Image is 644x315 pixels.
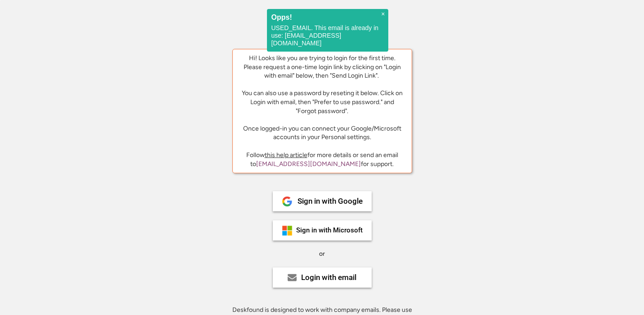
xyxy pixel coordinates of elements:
div: Sign in with Google [298,197,363,205]
div: Login with email [301,274,356,281]
a: this help article [265,151,307,159]
a: [EMAIL_ADDRESS][DOMAIN_NAME] [256,160,361,168]
div: Sign in with Microsoft [296,227,363,234]
img: ms-symbollockup_mssymbol_19.png [282,225,293,236]
div: Hi! Looks like you are trying to login for the first time. Please request a one-time login link b... [240,54,405,142]
div: or [319,249,325,258]
h2: Opps! [271,13,384,21]
img: 1024px-Google__G__Logo.svg.png [282,196,293,207]
div: Follow for more details or send an email to for support. [240,151,405,168]
span: × [381,10,385,18]
p: USED_EMAIL. This email is already in use: [EMAIL_ADDRESS][DOMAIN_NAME] [271,24,384,47]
